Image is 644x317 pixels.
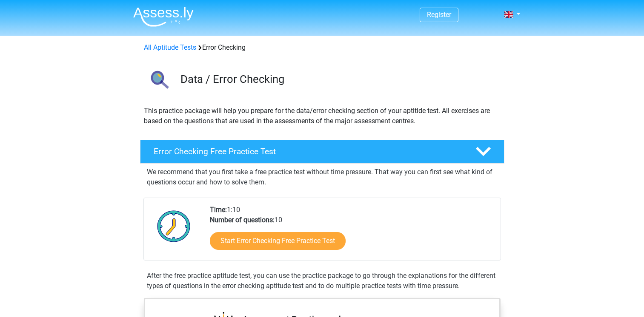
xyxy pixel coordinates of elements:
img: error checking [140,63,177,99]
h3: Data / Error Checking [180,73,498,86]
a: Start Error Checking Free Practice Test [210,232,346,250]
p: We recommend that you first take a free practice test without time pressure. That way you can fir... [147,167,498,187]
img: Assessly [133,7,194,27]
a: Error Checking Free Practice Test [137,140,508,164]
img: Clock [152,205,195,247]
b: Time: [210,206,227,214]
div: 1:10 10 [203,205,500,260]
div: After the free practice aptitude test, you can use the practice package to go through the explana... [143,271,501,291]
p: This practice package will help you prepare for the data/error checking section of your aptitide ... [144,106,501,126]
h4: Error Checking Free Practice Test [154,147,462,156]
a: All Aptitude Tests [144,43,196,51]
a: Register [427,11,451,19]
div: Error Checking [140,42,504,53]
b: Number of questions: [210,216,275,224]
